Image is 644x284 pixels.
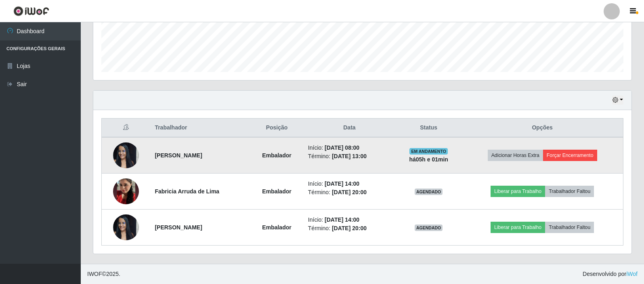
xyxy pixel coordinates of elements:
[325,180,359,187] time: [DATE] 14:00
[545,222,594,233] button: Trabalhador Faltou
[308,224,391,233] li: Término:
[332,225,367,231] time: [DATE] 20:00
[415,189,443,195] span: AGENDADO
[409,148,448,155] span: EM ANDAMENTO
[113,168,139,214] img: 1734129237626.jpeg
[491,222,545,233] button: Liberar para Trabalho
[415,225,443,231] span: AGENDADO
[308,180,391,188] li: Início:
[332,189,367,195] time: [DATE] 20:00
[325,216,359,223] time: [DATE] 14:00
[488,150,543,161] button: Adicionar Horas Extra
[325,144,359,151] time: [DATE] 08:00
[87,270,120,278] span: © 2025 .
[626,271,638,277] a: iWof
[461,119,623,138] th: Opções
[583,270,638,278] span: Desenvolvido por
[262,224,291,231] strong: Embalador
[155,224,202,231] strong: [PERSON_NAME]
[396,119,461,138] th: Status
[113,210,139,244] img: 1737733011541.jpeg
[543,150,597,161] button: Forçar Encerramento
[409,156,448,163] strong: há 05 h e 01 min
[308,216,391,224] li: Início:
[87,271,102,277] span: IWOF
[262,188,291,195] strong: Embalador
[250,119,303,138] th: Posição
[545,186,594,197] button: Trabalhador Faltou
[113,138,139,172] img: 1737733011541.jpeg
[308,152,391,161] li: Término:
[308,144,391,152] li: Início:
[13,6,49,16] img: CoreUI Logo
[491,186,545,197] button: Liberar para Trabalho
[303,119,396,138] th: Data
[262,152,291,159] strong: Embalador
[332,153,367,159] time: [DATE] 13:00
[150,119,250,138] th: Trabalhador
[308,188,391,197] li: Término:
[155,152,202,159] strong: [PERSON_NAME]
[155,188,219,195] strong: Fabricia Arruda de Lima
